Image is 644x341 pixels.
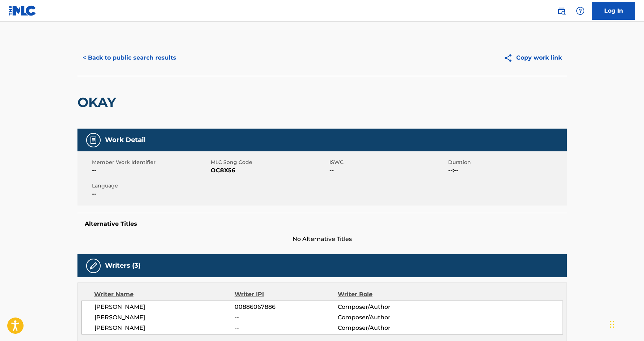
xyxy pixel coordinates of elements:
[94,303,235,311] span: [PERSON_NAME]
[92,182,209,190] span: Language
[329,159,446,166] span: ISWC
[235,313,337,322] span: --
[338,290,432,299] div: Writer Role
[573,4,588,18] div: Help
[576,7,585,15] img: help
[235,290,338,299] div: Writer IPI
[105,136,146,144] h5: Work Detail
[9,5,37,16] img: MLC Logo
[89,262,98,270] img: Writers
[338,313,432,322] span: Composer/Author
[557,7,566,15] img: search
[504,53,516,62] img: Copy work link
[94,313,235,322] span: [PERSON_NAME]
[77,49,181,67] button: < Back to public search results
[338,324,432,332] span: Composer/Author
[608,306,644,341] iframe: Chat Widget
[85,220,560,228] h5: Alternative Titles
[77,94,119,111] h2: OKAY
[92,159,209,166] span: Member Work Identifier
[235,324,337,332] span: --
[92,166,209,175] span: --
[77,235,567,243] span: No Alternative Titles
[235,303,337,311] span: 00886067886
[448,159,565,166] span: Duration
[211,166,328,175] span: OC8X56
[610,314,614,335] div: Drag
[338,303,432,311] span: Composer/Author
[624,226,644,284] iframe: Resource Center
[329,166,446,175] span: --
[211,159,328,166] span: MLC Song Code
[592,2,635,20] a: Log In
[554,4,569,18] a: Public Search
[94,324,235,332] span: [PERSON_NAME]
[448,166,565,175] span: --:--
[89,136,98,144] img: Work Detail
[105,262,140,270] h5: Writers (3)
[498,49,567,67] button: Copy work link
[94,290,235,299] div: Writer Name
[92,190,209,198] span: --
